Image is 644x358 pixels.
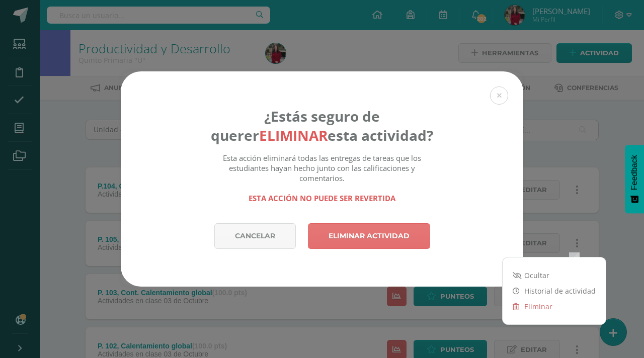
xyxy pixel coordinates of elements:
[503,283,606,299] a: Historial de actividad
[249,193,395,203] strong: Esta acción no puede ser revertida
[490,86,508,105] button: Close (Esc)
[259,126,328,145] strong: eliminar
[503,299,606,314] a: Eliminar
[211,153,434,203] div: Esta acción eliminará todas las entregas de tareas que los estudiantes hayan hecho junto con las ...
[625,145,644,213] button: Feedback - Mostrar encuesta
[630,155,639,190] span: Feedback
[503,267,606,283] a: Ocultar
[214,223,296,249] a: Cancelar
[308,223,430,249] a: Eliminar actividad
[211,107,434,145] h4: ¿Estás seguro de querer esta actividad?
